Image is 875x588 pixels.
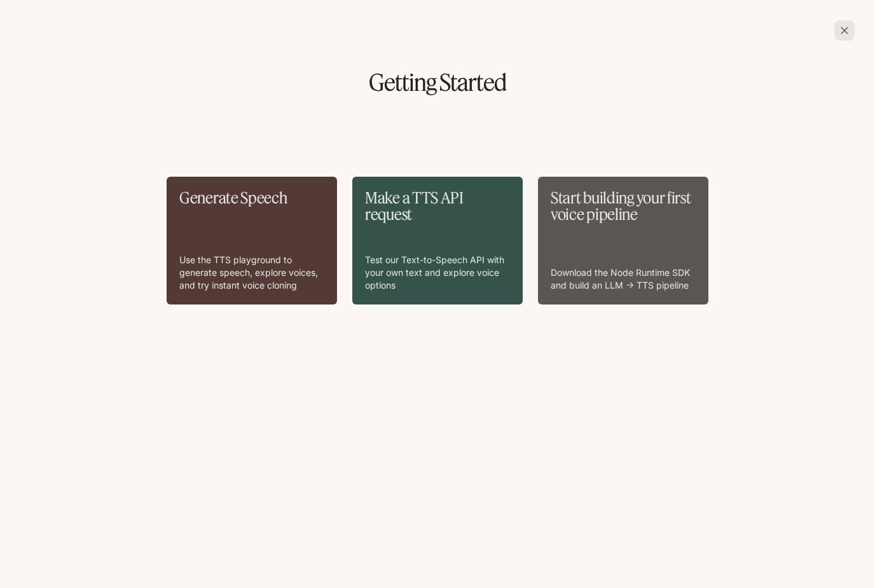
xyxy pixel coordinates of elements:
[352,177,523,304] a: Make a TTS API requestTest our Text-to-Speech API with your own text and explore voice options
[20,71,855,94] h1: Getting Started
[167,177,337,304] a: Generate SpeechUse the TTS playground to generate speech, explore voices, and try instant voice c...
[365,254,510,292] p: Test our Text-to-Speech API with your own text and explore voice options
[179,189,324,206] p: Generate Speech
[551,266,696,292] p: Download the Node Runtime SDK and build an LLM → TTS pipeline
[551,189,696,223] p: Start building your first voice pipeline
[538,177,708,304] a: Start building your first voice pipelineDownload the Node Runtime SDK and build an LLM → TTS pipe...
[365,189,510,223] p: Make a TTS API request
[179,254,324,292] p: Use the TTS playground to generate speech, explore voices, and try instant voice cloning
